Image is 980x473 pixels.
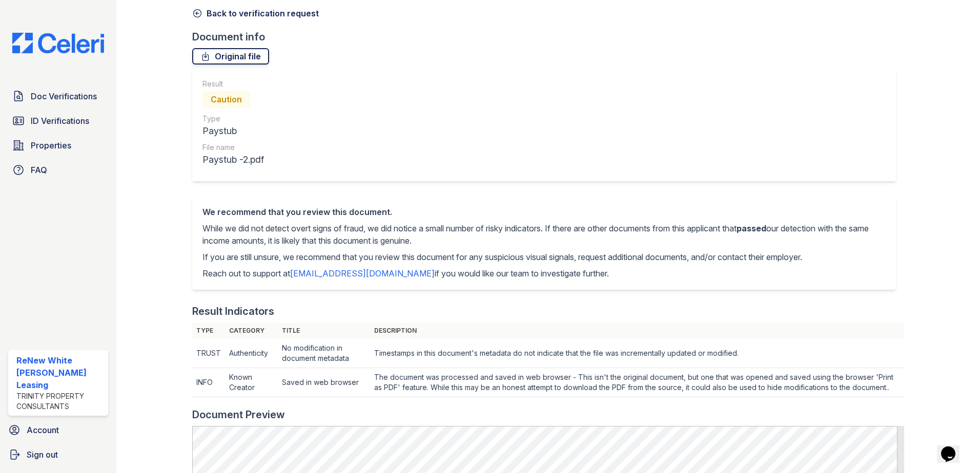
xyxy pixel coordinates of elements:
span: ID Verifications [31,115,89,127]
div: Document info [192,30,904,44]
span: passed [737,223,766,233]
td: Authenticity [225,339,278,368]
td: Timestamps in this document's metadata do not indicate that the file was incrementally updated or... [370,339,904,368]
span: Account [27,424,59,436]
th: Category [225,322,278,339]
p: While we did not detect overt signs of fraud, we did notice a small number of risky indicators. I... [202,222,886,247]
span: FAQ [31,164,47,176]
a: Back to verification request [192,7,319,19]
a: Properties [8,135,108,156]
a: FAQ [8,160,108,180]
td: The document was processed and saved in web browser - This isn't the original document, but one t... [370,368,904,397]
td: INFO [192,368,225,397]
a: Doc Verifications [8,86,108,106]
td: Known Creator [225,368,278,397]
p: If you are still unsure, we recommend that you review this document for any suspicious visual sig... [202,251,886,263]
img: CE_Logo_Blue-a8612792a0a2168367f1c8372b55b34899dd931a85d93a1a3d3e32e68fde9ad4.png [4,33,112,53]
a: Sign out [4,444,112,465]
th: Title [278,322,370,339]
iframe: chat widget [937,432,970,463]
span: Doc Verifications [31,90,97,102]
p: Reach out to support at if you would like our team to investigate further. [202,267,886,279]
div: ReNew White [PERSON_NAME] Leasing [16,354,104,391]
a: [EMAIL_ADDRESS][DOMAIN_NAME] [290,268,435,278]
div: Document Preview [192,407,285,422]
div: Result Indicators [192,304,274,318]
td: Saved in web browser [278,368,370,397]
a: Original file [192,48,269,64]
div: Result [202,79,264,89]
th: Description [370,322,904,339]
th: Type [192,322,225,339]
div: Paystub [202,124,264,138]
div: Type [202,114,264,124]
div: Trinity Property Consultants [16,391,104,412]
div: Caution [202,91,250,107]
span: Sign out [27,448,58,461]
td: No modification in document metadata [278,339,370,368]
a: Account [4,420,112,440]
span: Properties [31,139,71,152]
div: We recommend that you review this document. [202,206,886,218]
div: Paystub -2.pdf [202,153,264,167]
td: TRUST [192,339,225,368]
div: File name [202,142,264,153]
a: ID Verifications [8,111,108,131]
